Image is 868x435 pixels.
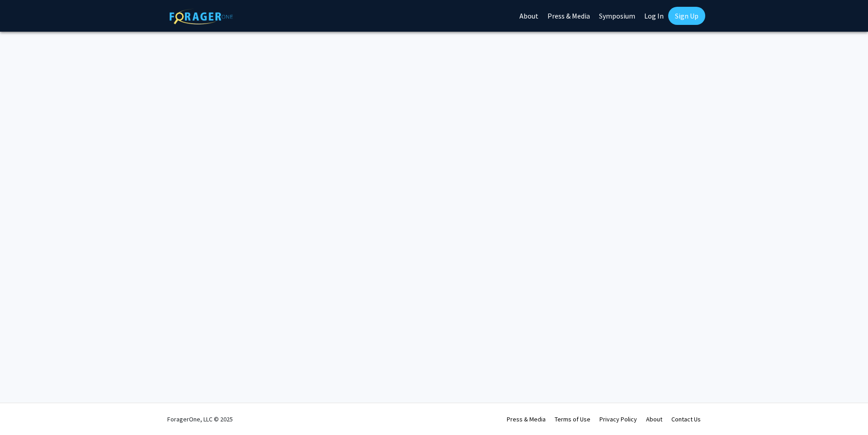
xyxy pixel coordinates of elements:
img: ForagerOne Logo [170,9,233,24]
a: Contact Us [671,415,701,423]
a: Privacy Policy [599,415,637,423]
div: ForagerOne, LLC © 2025 [167,403,233,435]
a: About [646,415,662,423]
a: Sign Up [668,7,705,25]
a: Terms of Use [555,415,590,423]
a: Press & Media [507,415,546,423]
